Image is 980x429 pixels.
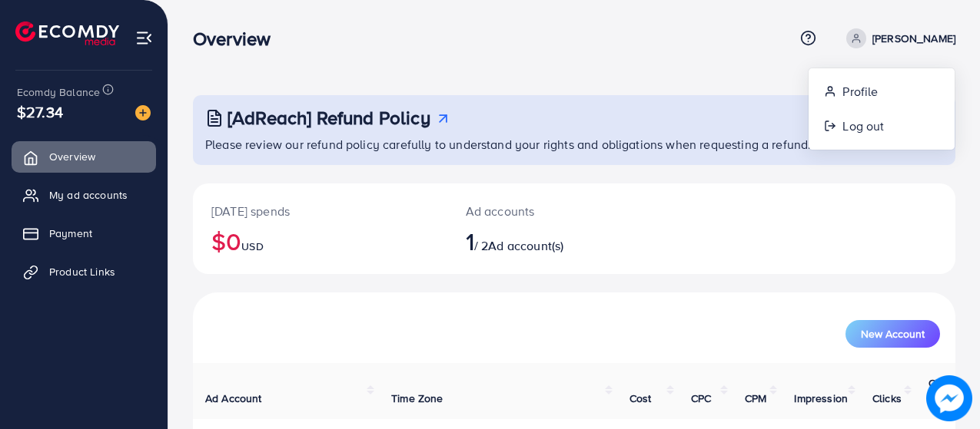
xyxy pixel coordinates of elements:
[808,68,955,150] ul: [PERSON_NAME]
[49,226,92,241] span: Payment
[193,28,283,50] h3: Overview
[794,391,848,406] span: Impression
[135,105,151,120] img: image
[466,202,620,220] p: Ad accounts
[49,149,95,164] span: Overview
[135,29,153,47] img: menu
[745,391,766,406] span: CPM
[872,391,902,406] span: Clicks
[488,237,563,254] span: Ad account(s)
[17,101,63,123] span: $27.34
[691,391,711,406] span: CPC
[205,391,262,406] span: Ad Account
[842,117,884,135] span: Log out
[861,328,925,339] span: New Account
[12,218,156,249] a: Payment
[12,180,156,210] a: My ad accounts
[241,239,263,254] span: USD
[630,391,652,406] span: Cost
[49,264,115,279] span: Product Links
[391,391,443,406] span: Time Zone
[15,21,119,45] img: logo
[211,202,429,220] p: [DATE] spends
[466,226,620,256] h2: / 2
[926,375,972,421] img: image
[842,82,878,101] span: Profile
[49,187,128,203] span: My ad accounts
[211,226,429,256] h2: $0
[17,84,100,100] span: Ecomdy Balance
[872,29,955,48] p: [PERSON_NAME]
[12,141,156,172] a: Overview
[466,223,474,259] span: 1
[840,28,955,48] a: [PERSON_NAME]
[228,107,430,129] h3: [AdReach] Refund Policy
[12,256,156,287] a: Product Links
[205,135,946,153] p: Please review our refund policy carefully to understand your rights and obligations when requesti...
[845,320,940,348] button: New Account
